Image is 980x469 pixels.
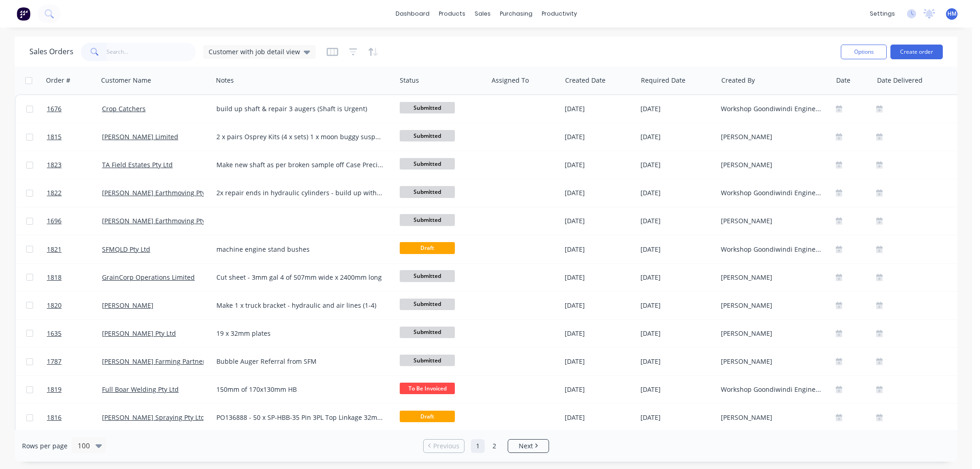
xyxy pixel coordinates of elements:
[102,273,195,282] a: GrainCorp Operations Limited
[721,76,755,85] div: Created By
[400,355,455,366] span: Submitted
[216,273,384,282] div: Cut sheet - 3mm gal 4 of 507mm wide x 2400mm long
[400,130,455,141] span: Submitted
[47,151,102,179] a: 1823
[47,404,102,431] a: 1816
[400,214,455,226] span: Submitted
[47,385,62,394] span: 1819
[47,104,62,113] span: 1676
[400,76,419,85] div: Status
[721,273,823,282] div: [PERSON_NAME]
[640,132,714,141] div: [DATE]
[216,188,384,198] div: 2x repair ends in hydraulic cylinders - build up with weld and bore out and press new bushes in 1...
[519,441,533,451] span: Next
[47,273,62,282] span: 1818
[565,160,633,170] div: [DATE]
[47,123,102,151] a: 1815
[216,160,384,170] div: Make new shaft as per broken sample off Case Precision Planter Make 2 x spare shafts and plates
[47,413,62,422] span: 1816
[641,76,685,85] div: Required Date
[721,160,823,170] div: [PERSON_NAME]
[721,245,823,254] div: Workshop Goondiwindi Engineering
[434,7,470,21] div: products
[640,385,714,394] div: [DATE]
[46,76,70,85] div: Order #
[216,301,384,310] div: Make 1 x truck bracket - hydraulic and air lines (1-4)
[400,270,455,282] span: Submitted
[102,245,150,254] a: SFMQLD Pty Ltd
[836,76,850,85] div: Date
[47,292,102,319] a: 1820
[102,413,205,422] a: [PERSON_NAME] Spraying Pty Ltd
[216,329,384,338] div: 19 x 32mm plates
[47,179,102,207] a: 1822
[721,385,823,394] div: Workshop Goondiwindi Engineering
[400,383,455,394] span: To Be Invoiced
[391,7,434,21] a: dashboard
[841,45,887,59] button: Options
[47,320,102,347] a: 1635
[565,104,633,113] div: [DATE]
[865,7,900,21] div: settings
[721,216,823,226] div: [PERSON_NAME]
[102,385,179,394] a: Full Boar Welding Pty Ltd
[640,245,714,254] div: [DATE]
[47,95,102,123] a: 1676
[565,273,633,282] div: [DATE]
[640,301,714,310] div: [DATE]
[216,245,384,254] div: machine engine stand bushes
[487,439,501,453] a: Page 2
[216,76,234,85] div: Notes
[721,413,823,422] div: [PERSON_NAME]
[47,264,102,291] a: 1818
[565,245,633,254] div: [DATE]
[47,301,62,310] span: 1820
[101,76,151,85] div: Customer Name
[565,385,633,394] div: [DATE]
[721,301,823,310] div: [PERSON_NAME]
[400,299,455,310] span: Submitted
[877,76,923,85] div: Date Delivered
[640,357,714,366] div: [DATE]
[47,207,102,235] a: 1696
[565,216,633,226] div: [DATE]
[721,357,823,366] div: [PERSON_NAME]
[47,216,62,226] span: 1696
[890,45,943,59] button: Create order
[400,158,455,170] span: Submitted
[17,7,30,21] img: Factory
[424,441,464,451] a: Previous page
[107,43,196,61] input: Search...
[947,10,957,18] span: HM
[565,357,633,366] div: [DATE]
[47,357,62,366] span: 1787
[22,441,68,451] span: Rows per page
[721,132,823,141] div: [PERSON_NAME]
[47,236,102,263] a: 1821
[47,245,62,254] span: 1821
[721,104,823,113] div: Workshop Goondiwindi Engineering
[565,76,606,85] div: Created Date
[508,441,549,451] a: Next page
[640,273,714,282] div: [DATE]
[47,160,62,170] span: 1823
[721,188,823,198] div: Workshop Goondiwindi Engineering
[565,188,633,198] div: [DATE]
[640,188,714,198] div: [DATE]
[565,301,633,310] div: [DATE]
[565,132,633,141] div: [DATE]
[640,104,714,113] div: [DATE]
[216,357,384,366] div: Bubble Auger Referral from SFM
[565,329,633,338] div: [DATE]
[102,104,146,113] a: Crop Catchers
[216,385,384,394] div: 150mm of 170x130mm HB
[47,132,62,141] span: 1815
[400,102,455,113] span: Submitted
[640,413,714,422] div: [DATE]
[400,411,455,422] span: Draft
[470,7,495,21] div: sales
[640,329,714,338] div: [DATE]
[216,132,384,141] div: 2 x pairs Osprey Kits (4 x sets) 1 x moon buggy suspension kit with plates for moon buggy. Big bo...
[209,47,300,57] span: Customer with job detail view
[102,329,176,338] a: [PERSON_NAME] Pty Ltd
